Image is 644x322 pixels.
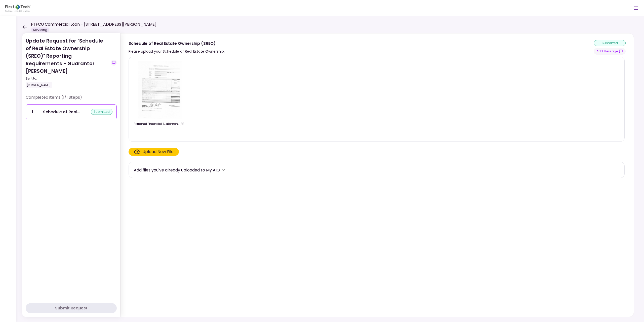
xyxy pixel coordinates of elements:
div: Schedule of Real Estate Ownership (SREO) [129,40,225,47]
div: Servicing [31,27,49,32]
button: show-messages [594,48,626,55]
div: Schedule of Real Estate Ownership (SREO) [43,109,80,115]
a: 1Schedule of Real Estate Ownership (SREO)submitted [26,104,117,119]
div: [PERSON_NAME] [26,82,52,88]
div: Schedule of Real Estate Ownership (SREO)Please upload your Schedule of Real Estate Ownership.subm... [120,33,634,317]
div: Submit Request [55,305,88,311]
button: show-messages [111,60,117,66]
button: Submit Request [26,303,117,313]
div: 1 [26,105,39,119]
div: Please upload your Schedule of Real Estate Ownership. [129,48,225,54]
div: Completed items (1/1 Steps) [26,94,117,104]
span: Click here to upload the required document [129,148,179,156]
div: Add files you've already uploaded to My AIO [134,167,220,173]
div: submitted [594,40,626,46]
button: more [220,166,227,174]
div: Sent to: [26,76,109,81]
div: Personal Financial Statement Don Hart 9-1-2025.pdf [134,122,187,126]
div: Upload New File [142,149,174,155]
img: Partner icon [5,4,30,12]
div: submitted [91,109,112,115]
div: Update Request for "Schedule of Real Estate Ownership (SREO)" Reporting Requirements - Guarantor ... [26,37,109,88]
h1: FTFCU Commercial Loan - [STREET_ADDRESS][PERSON_NAME] [31,21,156,27]
button: Open menu [630,2,642,14]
